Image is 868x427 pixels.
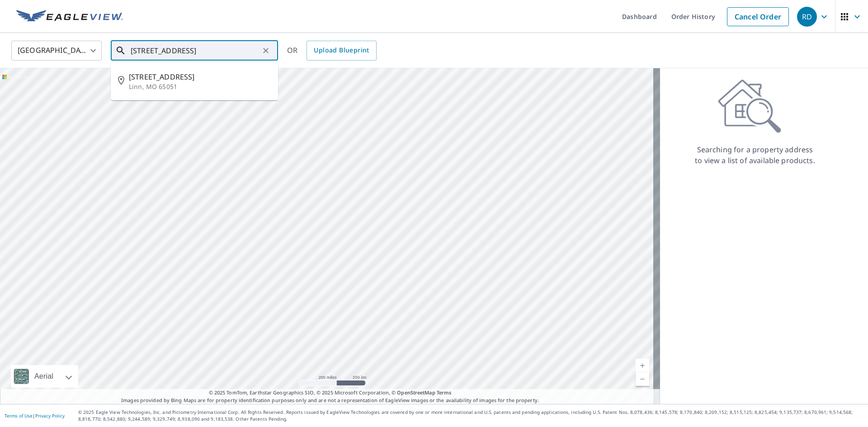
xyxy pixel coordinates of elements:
div: Aerial [11,365,78,388]
p: | [5,413,65,418]
a: Current Level 5, Zoom Out [636,372,649,386]
p: © 2025 Eagle View Technologies, Inc. and Pictometry International Corp. All Rights Reserved. Repo... [78,409,863,422]
img: EV Logo [16,10,123,23]
div: [GEOGRAPHIC_DATA] [11,38,102,63]
a: Current Level 5, Zoom In [636,359,649,372]
p: Searching for a property address to view a list of available products. [694,144,816,166]
button: Clear [259,44,272,57]
input: Search by address or latitude-longitude [131,38,259,63]
a: Privacy Policy [35,413,65,419]
div: OR [287,41,377,61]
p: Linn, MO 65051 [129,82,271,91]
a: Upload Blueprint [307,41,376,61]
span: Upload Blueprint [314,45,369,56]
a: OpenStreetMap [397,389,435,396]
span: © 2025 TomTom, Earthstar Geographics SIO, © 2025 Microsoft Corporation, © [209,389,452,397]
div: Aerial [32,365,56,388]
span: [STREET_ADDRESS] [129,71,271,82]
div: RD [797,7,817,27]
a: Terms of Use [5,413,33,419]
a: Cancel Order [727,7,789,26]
a: Terms [437,389,452,396]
